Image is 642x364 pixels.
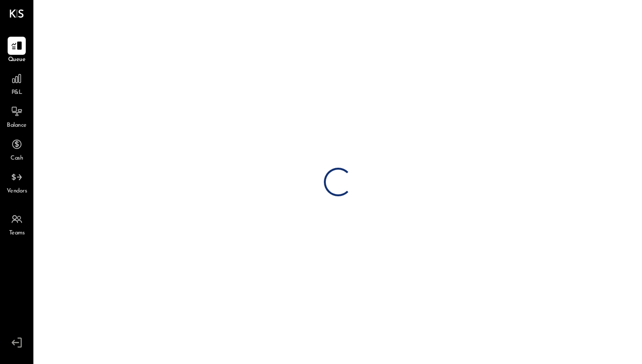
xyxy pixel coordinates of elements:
[0,37,33,64] a: Queue
[9,229,25,238] span: Teams
[0,135,33,163] a: Cash
[0,168,33,196] a: Vendors
[0,210,33,238] a: Teams
[7,121,27,130] span: Balance
[8,56,26,64] span: Queue
[11,89,22,97] span: P&L
[0,102,33,130] a: Balance
[7,187,27,196] span: Vendors
[10,154,23,163] span: Cash
[0,70,33,97] a: P&L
